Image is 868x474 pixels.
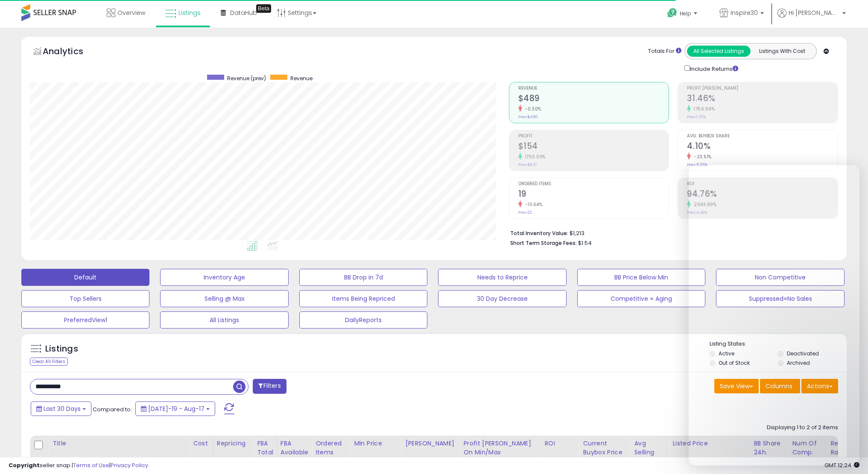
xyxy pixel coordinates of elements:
span: $1.54 [578,239,592,247]
span: Inspire30 [731,9,758,17]
span: Profit [PERSON_NAME] [687,86,838,91]
button: Last 30 Days [31,401,91,416]
h2: $489 [518,93,669,105]
div: Profit [PERSON_NAME] on Min/Max [463,439,537,457]
span: Revenue [518,86,669,91]
button: Items Being Repriced [299,290,427,307]
button: Inventory Age [160,269,288,286]
h5: Analytics [43,45,100,59]
button: Default [21,269,149,286]
li: $1,213 [510,227,832,238]
small: -0.30% [522,106,541,112]
span: Profit [518,134,669,139]
div: Listed Price [672,439,746,448]
small: Prev: $490 [518,114,538,119]
div: FBA Total Qty [257,439,273,466]
h2: 19 [518,189,669,201]
span: Help [680,10,691,17]
button: All Selected Listings [687,46,751,57]
div: Title [53,439,186,448]
a: Hi [PERSON_NAME] [777,9,846,28]
small: -13.64% [522,201,543,208]
span: Avg. Buybox Share [687,134,838,139]
small: Prev: 4.42% [687,210,707,215]
button: Competitive = Aging [577,290,705,307]
h2: 4.10% [687,141,838,153]
a: Terms of Use [73,461,109,469]
span: DataHub [230,9,257,17]
h2: 94.76% [687,189,838,201]
a: Privacy Policy [111,461,148,469]
div: Ordered Items [316,439,347,457]
div: Tooltip anchor [256,4,271,13]
div: Current Buybox Price [583,439,627,457]
button: Needs to Reprice [438,269,566,286]
button: All Listings [160,311,288,329]
button: BB Drop in 7d [299,269,427,286]
div: Cost [193,439,210,448]
button: Listings With Cost [750,46,814,57]
h2: 31.46% [687,93,838,105]
button: [DATE]-19 - Aug-17 [135,401,215,416]
div: Avg Selling Price [634,439,665,466]
span: Hi [PERSON_NAME] [789,9,840,17]
div: Include Returns [678,64,748,73]
button: DailyReports [299,311,427,329]
b: Total Inventory Value: [510,230,568,237]
span: Revenue (prev) [227,75,266,82]
span: Overview [117,9,145,17]
a: Help [660,1,706,28]
small: Prev: 22 [518,210,532,215]
div: Clear All Filters [30,358,68,366]
button: Selling @ Max [160,290,288,307]
span: Ordered Items [518,182,669,186]
b: Short Term Storage Fees: [510,239,577,247]
small: 1750.59% [691,106,715,112]
div: [PERSON_NAME] [405,439,456,448]
h5: Listings [45,343,78,355]
small: 1750.30% [522,154,546,160]
button: BB Price Below Min [577,269,705,286]
div: FBA Available Qty [281,439,308,466]
span: Last 30 Days [44,404,81,413]
div: Totals For [648,47,681,55]
span: ROI [687,182,838,186]
i: Get Help [667,8,678,18]
button: Filters [253,379,286,394]
strong: Copyright [9,461,40,469]
h2: $154 [518,141,669,153]
div: ROI [544,439,576,448]
div: seller snap | | [9,462,148,470]
button: 30 Day Decrease [438,290,566,307]
button: Top Sellers [21,290,149,307]
span: Listings [178,9,201,17]
small: Prev: 1.70% [687,114,706,119]
small: Prev: $8.31 [518,162,537,167]
span: Revenue [290,75,313,82]
button: PreferredView1 [21,311,149,329]
div: Min Price [354,439,398,448]
small: -23.51% [691,154,712,160]
span: Compared to: [93,405,132,413]
iframe: Intercom live chat [689,165,859,465]
span: [DATE]-19 - Aug-17 [148,404,205,413]
div: Repricing [217,439,250,448]
small: Prev: 5.36% [687,162,707,167]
